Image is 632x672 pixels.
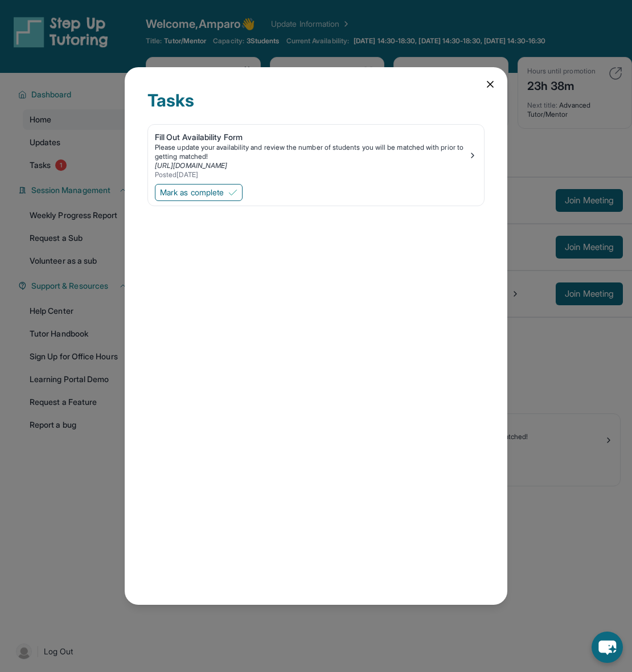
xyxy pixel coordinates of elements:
a: Fill Out Availability FormPlease update your availability and review the number of students you w... [148,125,484,182]
div: Fill Out Availability Form [155,132,468,143]
button: Mark as complete [155,184,243,201]
span: Mark as complete [160,187,224,198]
div: Tasks [147,90,485,124]
div: Posted [DATE] [155,170,468,179]
img: Mark as complete [228,188,237,197]
button: chat-button [592,632,623,663]
div: Please update your availability and review the number of students you will be matched with prior ... [155,143,468,161]
a: [URL][DOMAIN_NAME] [155,161,227,170]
